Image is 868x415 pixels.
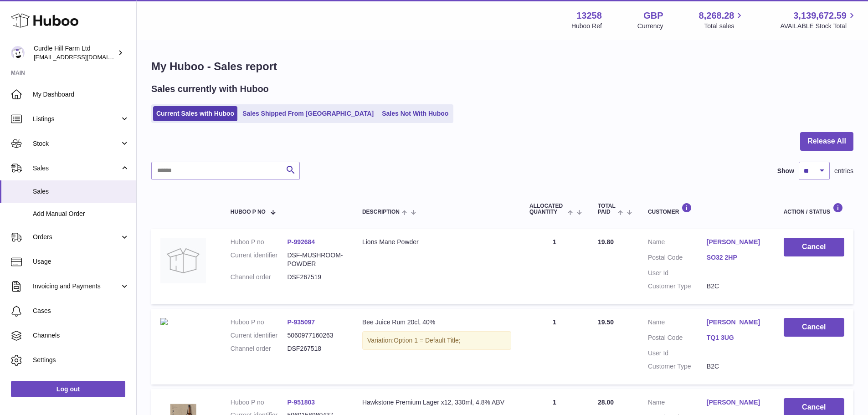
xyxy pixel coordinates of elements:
[11,46,25,60] img: internalAdmin-13258@internal.huboo.com
[153,106,237,121] a: Current Sales with Huboo
[699,10,734,22] span: 8,268.28
[394,337,461,344] span: Option 1 = Default Title;
[231,344,288,353] dt: Channel order
[576,10,602,22] strong: 13258
[287,238,315,246] a: P-992684
[287,344,344,353] dd: DSF267518
[33,307,129,315] span: Cases
[784,238,844,256] button: Cancel
[33,139,120,148] span: Stock
[33,210,129,218] span: Add Manual Order
[529,203,565,215] span: ALLOCATED Quantity
[151,59,853,74] h1: My Huboo - Sales report
[231,331,288,340] dt: Current identifier
[707,238,765,246] a: [PERSON_NAME]
[648,253,707,264] dt: Postal Code
[33,257,129,266] span: Usage
[707,282,765,291] dd: B2C
[648,362,707,371] dt: Customer Type
[287,251,344,268] dd: DSF-MUSHROOM-POWDER
[648,398,707,409] dt: Name
[648,238,707,249] dt: Name
[598,238,614,246] span: 19.80
[643,10,663,22] strong: GBP
[287,318,315,326] a: P-935097
[707,362,765,371] dd: B2C
[834,167,853,175] span: entries
[362,238,511,246] div: Lions Mane Powder
[707,398,765,407] a: [PERSON_NAME]
[362,398,511,407] div: Hawkstone Premium Lager x12, 330ml, 4.8% ABV
[231,209,266,215] span: Huboo P no
[780,10,857,31] a: 3,139,672.59 AVAILABLE Stock Total
[520,229,589,304] td: 1
[571,22,602,31] div: Huboo Ref
[362,331,511,350] div: Variation:
[11,381,125,397] a: Log out
[33,233,120,241] span: Orders
[707,253,765,262] a: SO32 2HP
[648,349,707,358] dt: User Id
[33,115,120,123] span: Listings
[239,106,377,121] a: Sales Shipped From [GEOGRAPHIC_DATA]
[33,331,129,340] span: Channels
[287,399,315,406] a: P-951803
[707,318,765,327] a: [PERSON_NAME]
[287,273,344,282] dd: DSF267519
[520,309,589,384] td: 1
[598,203,616,215] span: Total paid
[793,10,847,22] span: 3,139,672.59
[231,251,288,268] dt: Current identifier
[231,238,288,246] dt: Huboo P no
[598,399,614,406] span: 28.00
[33,356,129,364] span: Settings
[780,22,857,31] span: AVAILABLE Stock Total
[800,132,853,151] button: Release All
[33,187,129,196] span: Sales
[160,238,206,283] img: no-photo.jpg
[784,203,844,215] div: Action / Status
[287,331,344,340] dd: 5060977160263
[637,22,663,31] div: Currency
[33,164,120,173] span: Sales
[231,398,288,407] dt: Huboo P no
[648,282,707,291] dt: Customer Type
[160,318,168,325] img: f283743e-1852-484b-bc6a-dedcecf3505c.jpg
[151,83,269,95] h2: Sales currently with Huboo
[704,22,745,31] span: Total sales
[379,106,452,121] a: Sales Not With Huboo
[231,273,288,282] dt: Channel order
[33,90,129,99] span: My Dashboard
[707,333,765,342] a: TQ1 3UG
[34,44,116,61] div: Curdle Hill Farm Ltd
[34,53,134,61] span: [EMAIL_ADDRESS][DOMAIN_NAME]
[362,209,400,215] span: Description
[231,318,288,327] dt: Huboo P no
[648,318,707,329] dt: Name
[648,333,707,344] dt: Postal Code
[362,318,511,327] div: Bee Juice Rum 20cl, 40%
[648,269,707,277] dt: User Id
[648,203,765,215] div: Customer
[699,10,745,31] a: 8,268.28 Total sales
[777,167,794,175] label: Show
[33,282,120,291] span: Invoicing and Payments
[598,318,614,326] span: 19.50
[784,318,844,337] button: Cancel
